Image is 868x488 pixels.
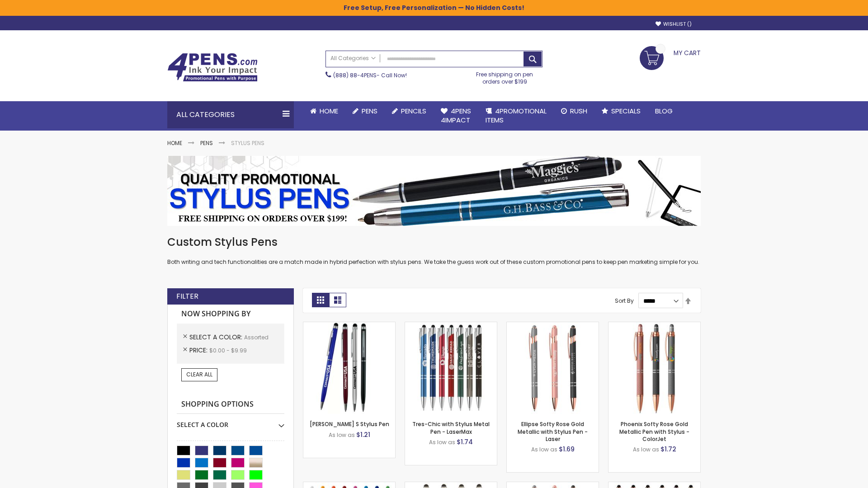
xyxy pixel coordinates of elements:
[186,371,212,378] span: Clear All
[189,346,209,355] span: Price
[405,322,497,414] img: Tres-Chic with Stylus Metal Pen - LaserMax-Assorted
[356,430,370,439] span: $1.21
[177,414,284,429] div: Select A Color
[441,106,471,125] span: 4Pens 4impact
[329,431,355,439] span: As low as
[531,446,557,453] span: As low as
[177,305,284,324] strong: Now Shopping by
[333,71,407,79] span: - Call Now!
[200,139,213,147] a: Pens
[345,101,385,121] a: Pens
[507,322,599,414] img: Ellipse Softy Rose Gold Metallic with Stylus Pen - Laser-Assorted
[330,55,376,62] span: All Categories
[401,106,426,116] span: Pencils
[554,101,594,121] a: Rush
[467,67,543,85] div: Free shipping on pen orders over $199
[303,322,395,329] a: Meryl S Stylus Pen-Assorted
[619,420,689,442] a: Phoenix Softy Rose Gold Metallic Pen with Stylus - ColorJet
[507,322,599,329] a: Ellipse Softy Rose Gold Metallic with Stylus Pen - Laser-Assorted
[167,235,701,266] div: Both writing and tech functionalities are a match made in hybrid perfection with stylus pens. We ...
[434,101,478,131] a: 4Pens4impact
[559,445,575,454] span: $1.69
[385,101,434,121] a: Pencils
[594,101,648,121] a: Specials
[167,235,701,249] h1: Custom Stylus Pens
[310,420,389,428] a: [PERSON_NAME] S Stylus Pen
[457,437,473,446] span: $1.74
[633,446,659,453] span: As low as
[209,347,247,354] span: $0.00 - $9.99
[660,445,676,454] span: $1.72
[609,322,700,329] a: Phoenix Softy Rose Gold Metallic Pen with Stylus Pen - ColorJet-Assorted
[478,101,554,131] a: 4PROMOTIONALITEMS
[167,53,258,82] img: 4Pens Custom Pens and Promotional Products
[189,333,244,342] span: Select A Color
[167,139,182,147] a: Home
[181,368,217,381] a: Clear All
[486,106,547,125] span: 4PROMOTIONAL ITEMS
[656,21,692,28] a: Wishlist
[429,438,455,446] span: As low as
[362,106,377,116] span: Pens
[312,293,329,307] strong: Grid
[611,106,641,116] span: Specials
[176,291,198,301] strong: Filter
[570,106,587,116] span: Rush
[244,333,269,341] span: Assorted
[320,106,338,116] span: Home
[412,420,490,435] a: Tres-Chic with Stylus Metal Pen - LaserMax
[303,322,395,414] img: Meryl S Stylus Pen-Assorted
[303,101,345,121] a: Home
[609,322,700,414] img: Phoenix Softy Rose Gold Metallic Pen with Stylus Pen - ColorJet-Assorted
[167,156,701,226] img: Stylus Pens
[648,101,680,121] a: Blog
[326,51,380,66] a: All Categories
[167,101,294,128] div: All Categories
[333,71,377,79] a: (888) 88-4PENS
[405,322,497,329] a: Tres-Chic with Stylus Metal Pen - LaserMax-Assorted
[231,139,264,147] strong: Stylus Pens
[518,420,588,442] a: Ellipse Softy Rose Gold Metallic with Stylus Pen - Laser
[615,297,634,305] label: Sort By
[177,395,284,414] strong: Shopping Options
[655,106,673,116] span: Blog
